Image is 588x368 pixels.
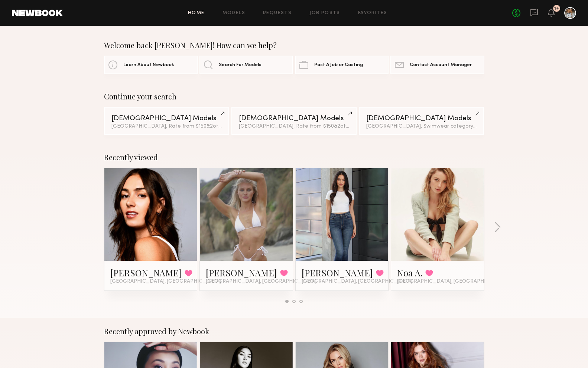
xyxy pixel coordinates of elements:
a: Post A Job or Casting [295,56,389,74]
div: [DEMOGRAPHIC_DATA] Models [366,115,477,122]
span: & 2 other filter s [334,124,370,129]
a: Favorites [358,11,387,16]
span: Search For Models [219,63,261,68]
div: 14 [554,7,559,11]
a: [PERSON_NAME] [110,267,182,279]
div: Welcome back [PERSON_NAME]! How can we help? [104,41,484,50]
a: Requests [263,11,292,16]
span: Learn About Newbook [123,63,174,68]
div: Continue your search [104,92,484,101]
span: [GEOGRAPHIC_DATA], [GEOGRAPHIC_DATA] [206,279,316,285]
a: Noa A. [397,267,422,279]
a: [DEMOGRAPHIC_DATA] Models[GEOGRAPHIC_DATA], Rate from $150&2other filters [231,107,357,135]
div: Recently viewed [104,153,484,162]
a: [PERSON_NAME] [302,267,373,279]
div: [GEOGRAPHIC_DATA], Rate from $150 [111,124,222,129]
div: [DEMOGRAPHIC_DATA] Models [239,115,349,122]
a: Learn About Newbook [104,56,198,74]
a: [PERSON_NAME] [206,267,277,279]
span: [GEOGRAPHIC_DATA], [GEOGRAPHIC_DATA] [302,279,412,285]
a: Contact Account Manager [390,56,484,74]
div: [GEOGRAPHIC_DATA], Swimwear category [366,124,477,129]
div: [GEOGRAPHIC_DATA], Rate from $150 [239,124,349,129]
a: [DEMOGRAPHIC_DATA] Models[GEOGRAPHIC_DATA], Rate from $150&2other filters [104,107,229,135]
a: Models [222,11,245,16]
span: [GEOGRAPHIC_DATA], [GEOGRAPHIC_DATA] [397,279,508,285]
div: [DEMOGRAPHIC_DATA] Models [111,115,222,122]
span: [GEOGRAPHIC_DATA], [GEOGRAPHIC_DATA] [110,279,221,285]
span: Contact Account Manager [410,63,472,68]
a: Job Posts [309,11,340,16]
div: Recently approved by Newbook [104,327,484,336]
a: [DEMOGRAPHIC_DATA] Models[GEOGRAPHIC_DATA], Swimwear category&2other filters [359,107,484,135]
span: & 2 other filter s [207,124,242,129]
span: Post A Job or Casting [314,63,363,68]
a: Search For Models [199,56,293,74]
a: Home [188,11,205,16]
